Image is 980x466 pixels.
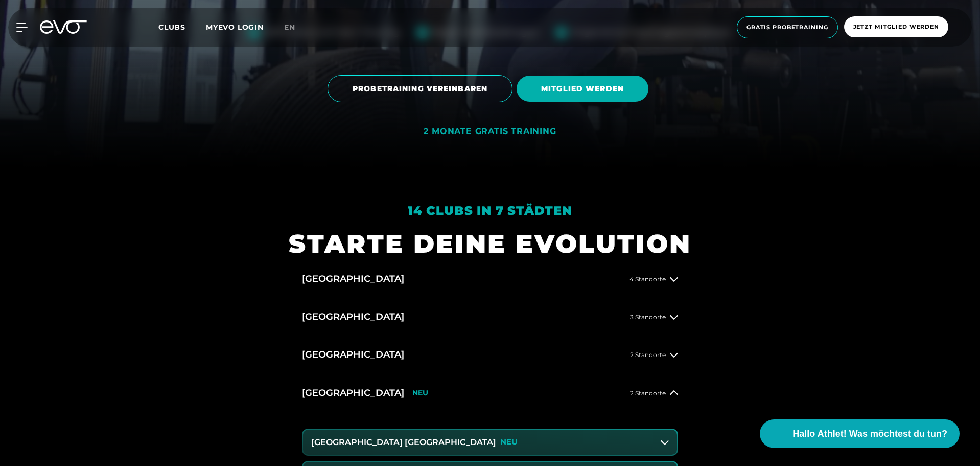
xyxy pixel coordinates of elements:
p: NEU [500,438,518,447]
button: [GEOGRAPHIC_DATA]NEU2 Standorte [302,374,678,412]
button: [GEOGRAPHIC_DATA] [GEOGRAPHIC_DATA]NEU [303,430,677,455]
span: Jetzt Mitglied werden [853,23,939,31]
a: en [284,21,308,33]
h2: [GEOGRAPHIC_DATA] [302,387,404,400]
h2: [GEOGRAPHIC_DATA] [302,348,404,361]
a: Gratis Probetraining [734,16,841,38]
h2: [GEOGRAPHIC_DATA] [302,273,404,285]
span: PROBETRAINING VEREINBAREN [353,83,487,94]
a: MITGLIED WERDEN [517,68,652,109]
span: 2 Standorte [630,351,666,358]
div: 2 MONATE GRATIS TRAINING [424,126,556,137]
span: Gratis Probetraining [746,23,828,32]
em: 14 Clubs in 7 Städten [408,203,572,218]
button: [GEOGRAPHIC_DATA]4 Standorte [302,260,678,298]
h3: [GEOGRAPHIC_DATA] [GEOGRAPHIC_DATA] [311,438,496,447]
h1: STARTE DEINE EVOLUTION [289,227,691,260]
button: Hallo Athlet! Was möchtest du tun? [760,419,960,448]
button: [GEOGRAPHIC_DATA]3 Standorte [302,298,678,336]
span: Hallo Athlet! Was möchtest du tun? [792,427,947,441]
p: NEU [412,389,428,397]
button: [GEOGRAPHIC_DATA]2 Standorte [302,336,678,374]
h2: [GEOGRAPHIC_DATA] [302,310,404,323]
span: Clubs [158,23,185,32]
a: MYEVO LOGIN [206,23,264,32]
span: 2 Standorte [630,390,666,396]
a: PROBETRAINING VEREINBAREN [328,68,517,110]
a: Jetzt Mitglied werden [841,16,951,38]
span: MITGLIED WERDEN [541,83,624,94]
span: 4 Standorte [629,276,666,282]
span: en [284,23,295,32]
span: 3 Standorte [630,314,666,320]
a: Clubs [158,22,206,32]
